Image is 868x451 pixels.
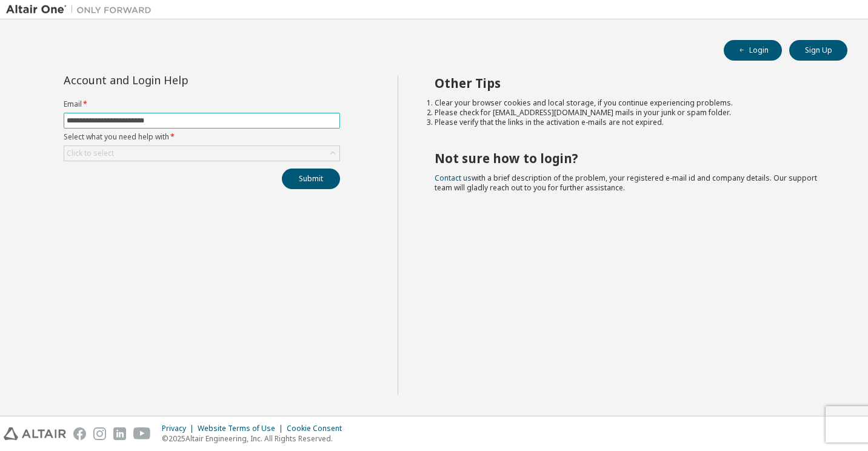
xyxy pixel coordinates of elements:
[287,424,349,433] div: Cookie Consent
[113,427,126,440] img: linkedin.svg
[64,99,340,109] label: Email
[435,150,826,166] h2: Not sure how to login?
[162,433,349,444] p: © 2025 Altair Engineering, Inc. All Rights Reserved.
[282,169,340,189] button: Submit
[789,40,847,61] button: Sign Up
[6,4,158,16] img: Altair One
[435,75,826,91] h2: Other Tips
[724,40,782,61] button: Login
[162,424,198,433] div: Privacy
[4,427,66,440] img: altair_logo.svg
[64,75,285,85] div: Account and Login Help
[64,146,339,161] div: Click to select
[93,427,106,440] img: instagram.svg
[64,132,340,142] label: Select what you need help with
[435,98,826,108] li: Clear your browser cookies and local storage, if you continue experiencing problems.
[435,173,472,183] a: Contact us
[133,427,151,440] img: youtube.svg
[435,173,817,193] span: with a brief description of the problem, your registered e-mail id and company details. Our suppo...
[198,424,287,433] div: Website Terms of Use
[73,427,86,440] img: facebook.svg
[67,149,114,158] div: Click to select
[435,108,826,118] li: Please check for [EMAIL_ADDRESS][DOMAIN_NAME] mails in your junk or spam folder.
[435,118,826,127] li: Please verify that the links in the activation e-mails are not expired.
